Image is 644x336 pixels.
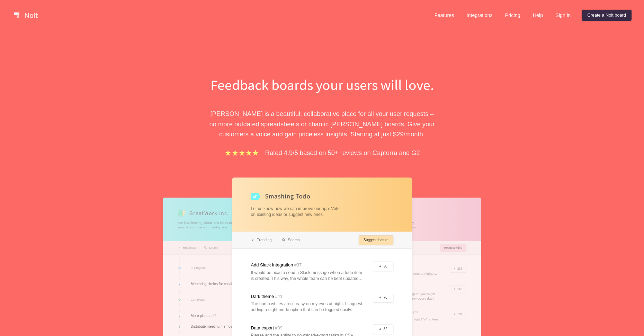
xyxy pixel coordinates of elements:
[500,10,526,21] a: Pricing
[203,109,441,139] p: [PERSON_NAME] is a beautiful, collaborative place for all your user requests – no more outdated s...
[582,10,632,21] a: Create a Nolt board
[527,10,549,21] a: Help
[224,149,259,157] img: stars.b067e34983.png
[550,10,576,21] a: Sign in
[461,10,498,21] a: Integrations
[203,75,441,95] h1: Feedback boards your users will love.
[265,148,420,158] p: Rated 4.9/5 based on 50+ reviews on Capterra and G2
[429,10,460,21] a: Features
